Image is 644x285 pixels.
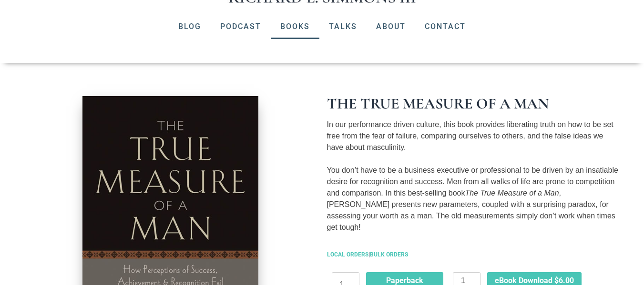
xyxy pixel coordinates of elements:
[169,14,211,39] a: Blog
[319,14,367,39] a: Talks
[415,14,475,39] a: Contact
[271,14,319,39] a: Books
[327,250,621,259] p: |
[211,14,271,39] a: Podcast
[327,166,618,231] span: You don’t have to be a business executive or professional to be driven by an insatiable desire fo...
[367,14,415,39] a: About
[370,251,408,258] a: BULK ORDERS
[495,277,574,285] span: eBook Download $6.00
[327,96,621,111] h1: The True Measure of a Man
[327,120,613,151] span: In our performance driven culture, this book provides liberating truth on how to be set free from...
[327,251,368,258] a: LOCAL ORDERS
[465,189,559,197] em: The True Measure of a Man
